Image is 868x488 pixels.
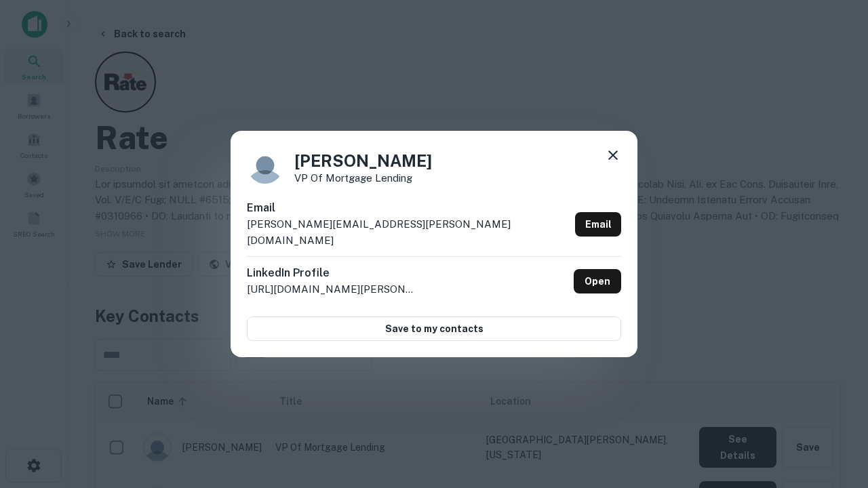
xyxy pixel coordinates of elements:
p: [PERSON_NAME][EMAIL_ADDRESS][PERSON_NAME][DOMAIN_NAME] [247,216,570,248]
h4: [PERSON_NAME] [294,148,432,173]
h6: LinkedIn Profile [247,265,416,281]
iframe: Chat Widget [800,380,868,445]
img: 9c8pery4andzj6ohjkjp54ma2 [247,147,283,184]
p: VP of Mortgage Lending [294,173,432,183]
p: [URL][DOMAIN_NAME][PERSON_NAME] [247,281,416,298]
a: Email [575,212,621,237]
h6: Email [247,200,570,216]
button: Save to my contacts [247,317,621,341]
a: Open [574,269,621,293]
